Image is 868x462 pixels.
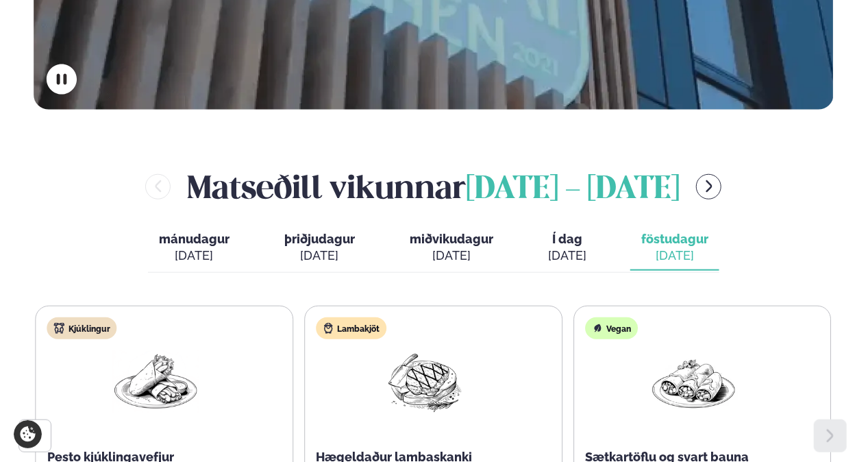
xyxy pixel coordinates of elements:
[187,165,680,209] h2: Matseðill vikunnar
[159,247,230,264] div: [DATE]
[54,323,65,334] img: chicken.svg
[381,350,469,414] img: Beef-Meat.png
[273,226,366,271] button: þriðjudagur [DATE]
[537,226,597,271] button: Í dag [DATE]
[410,232,493,246] span: miðvikudagur
[410,247,493,264] div: [DATE]
[148,226,240,271] button: mánudagur [DATE]
[466,175,680,205] span: [DATE] - [DATE]
[47,317,117,339] div: Kjúklingur
[548,231,586,247] span: Í dag
[284,232,355,246] span: þriðjudagur
[284,247,355,264] div: [DATE]
[14,420,42,448] a: Cookie settings
[316,317,386,339] div: Lambakjöt
[650,350,738,414] img: Enchilada.png
[641,247,708,264] div: [DATE]
[145,174,171,199] button: menu-btn-left
[548,247,586,264] div: [DATE]
[592,323,603,334] img: Vegan.svg
[159,232,230,246] span: mánudagur
[399,226,504,271] button: miðvikudagur [DATE]
[585,317,638,339] div: Vegan
[323,323,334,334] img: Lamb.svg
[630,226,719,271] button: föstudagur [DATE]
[641,232,708,246] span: föstudagur
[696,174,721,199] button: menu-btn-right
[112,350,200,414] img: Wraps.png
